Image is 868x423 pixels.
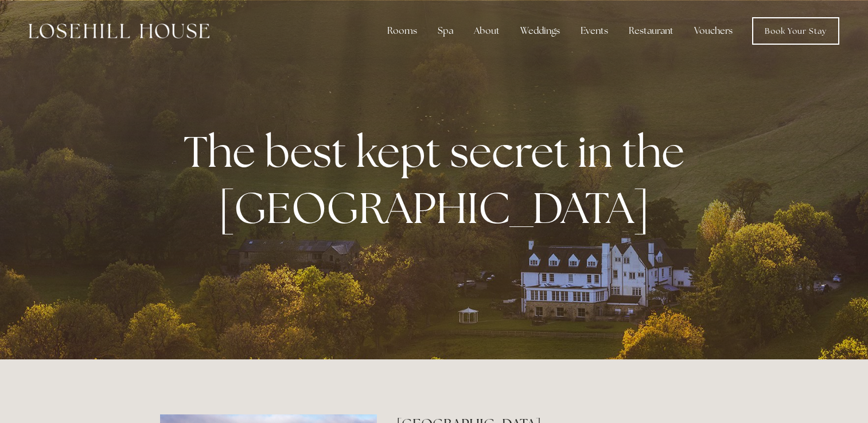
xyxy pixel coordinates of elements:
div: Weddings [511,19,569,42]
div: Events [571,19,617,42]
strong: The best kept secret in the [GEOGRAPHIC_DATA] [184,123,694,236]
a: Vouchers [685,19,742,42]
div: Spa [429,19,462,42]
div: Rooms [378,19,426,42]
div: Restaurant [620,19,683,42]
img: Losehill House [29,23,209,38]
div: About [465,19,509,42]
a: Book Your Stay [752,17,839,45]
